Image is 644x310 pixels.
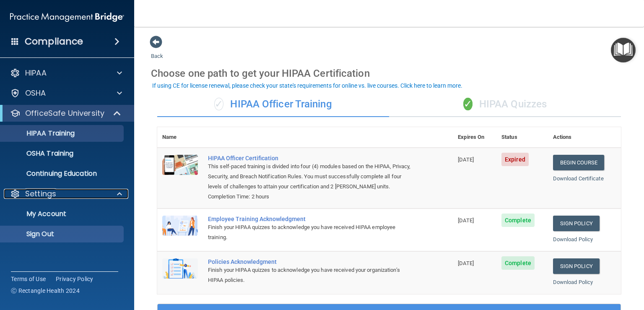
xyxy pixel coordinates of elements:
[5,149,73,158] p: OSHA Training
[553,236,593,242] a: Download Policy
[208,258,411,265] div: Policies Acknowledgment
[501,214,535,227] span: Complete
[463,98,473,110] span: ✓
[553,216,600,231] a: Sign Policy
[208,222,411,242] div: Finish your HIPAA quizzes to acknowledge you have received HIPAA employee training.
[208,265,411,285] div: Finish your HIPAA quizzes to acknowledge you have received your organization’s HIPAA policies.
[389,92,621,117] div: HIPAA Quizzes
[553,258,600,274] a: Sign Policy
[501,256,535,270] span: Complete
[548,127,621,148] th: Actions
[208,155,411,162] a: HIPAA Officer Certification
[10,9,124,26] img: PMB logo
[25,36,83,47] h4: Compliance
[496,127,548,148] th: Status
[10,189,122,199] a: Settings
[5,230,120,238] p: Sign Out
[25,189,56,199] p: Settings
[25,88,46,98] p: OSHA
[208,162,411,192] div: This self-paced training is divided into four (4) modules based on the HIPAA, Privacy, Security, ...
[56,275,93,283] a: Privacy Policy
[458,217,474,224] span: [DATE]
[5,210,120,218] p: My Account
[10,68,122,78] a: HIPAA
[5,169,120,178] p: Continuing Education
[151,61,627,86] div: Choose one path to get your HIPAA Certification
[208,216,411,222] div: Employee Training Acknowledgment
[458,156,474,163] span: [DATE]
[11,275,46,283] a: Terms of Use
[25,68,47,78] p: HIPAA
[611,38,636,63] button: Open Resource Center
[553,279,593,285] a: Download Policy
[25,108,104,118] p: OfficeSafe University
[151,43,163,59] a: Back
[157,127,203,148] th: Name
[458,260,474,266] span: [DATE]
[208,192,411,202] div: Completion Time: 2 hours
[10,88,122,98] a: OSHA
[553,175,604,182] a: Download Certificate
[10,108,122,118] a: OfficeSafe University
[553,155,604,170] a: Begin Course
[151,81,464,90] button: If using CE for license renewal, please check your state's requirements for online vs. live cours...
[214,98,223,110] span: ✓
[152,83,462,89] div: If using CE for license renewal, please check your state's requirements for online vs. live cours...
[453,127,496,148] th: Expires On
[11,287,80,295] span: Ⓒ Rectangle Health 2024
[5,129,75,138] p: HIPAA Training
[501,153,529,166] span: Expired
[157,92,389,117] div: HIPAA Officer Training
